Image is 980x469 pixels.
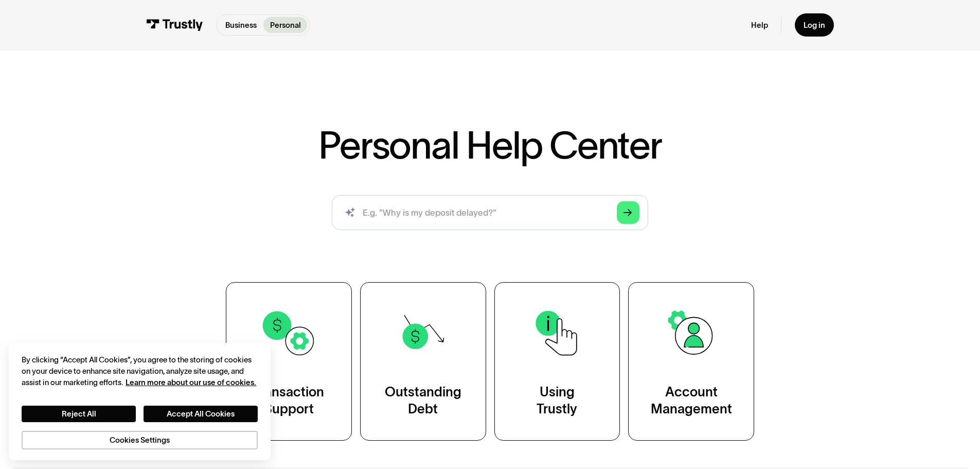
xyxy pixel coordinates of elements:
[270,20,301,31] p: Personal
[225,20,257,31] p: Business
[126,378,256,387] a: More information about your privacy, opens in a new tab
[22,354,257,389] div: By clicking “Accept All Cookies”, you agree to the storing of cookies on your device to enhance s...
[318,126,661,164] h1: Personal Help Center
[219,17,263,33] a: Business
[537,384,577,419] div: Using Trustly
[22,431,257,449] button: Cookies Settings
[332,195,648,230] form: Search
[144,406,258,422] button: Accept All Cookies
[385,384,461,419] div: Outstanding Debt
[795,13,834,37] a: Log in
[751,20,768,30] a: Help
[628,282,754,440] a: AccountManagement
[804,20,825,30] div: Log in
[651,384,732,419] div: Account Management
[22,406,136,422] button: Reject All
[146,19,203,31] img: Trustly Logo
[226,282,352,440] a: TransactionSupport
[494,282,620,440] a: UsingTrustly
[263,17,307,33] a: Personal
[360,282,486,440] a: OutstandingDebt
[9,343,271,460] div: Cookie banner
[254,384,324,419] div: Transaction Support
[332,195,648,230] input: search
[22,354,257,449] div: Privacy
